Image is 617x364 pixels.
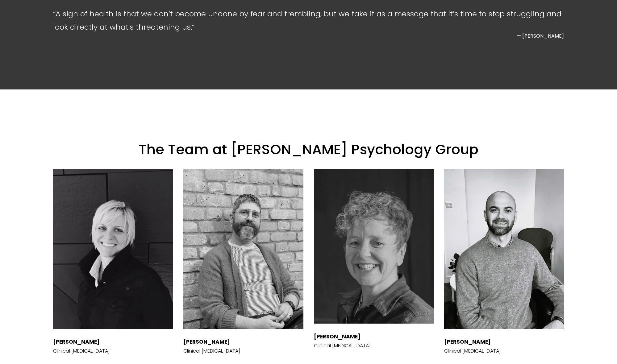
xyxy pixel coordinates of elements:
strong: [PERSON_NAME] [444,338,491,345]
p: Clinical [MEDICAL_DATA] [53,347,110,354]
strong: [PERSON_NAME] [314,333,361,340]
p: Clinical [MEDICAL_DATA] [314,342,371,349]
p: Clinical [MEDICAL_DATA] [183,347,240,354]
span: ” [192,22,194,32]
h2: The Team at [PERSON_NAME] Psychology Group [53,141,564,159]
strong: [PERSON_NAME] [53,338,100,345]
strong: [PERSON_NAME] [183,338,230,345]
a: Dr Siri Harrison - Harrison Psychology Group - Psychotherapy London [53,169,173,329]
a: Nicholas_Little.jpg [444,169,564,329]
figcaption: — [PERSON_NAME] [53,34,564,39]
blockquote: A sign of health is that we don’t become undone by fear and trembling, but we take it as a messag... [53,7,564,34]
p: Clinical [MEDICAL_DATA] [444,347,501,354]
span: “ [53,9,56,19]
